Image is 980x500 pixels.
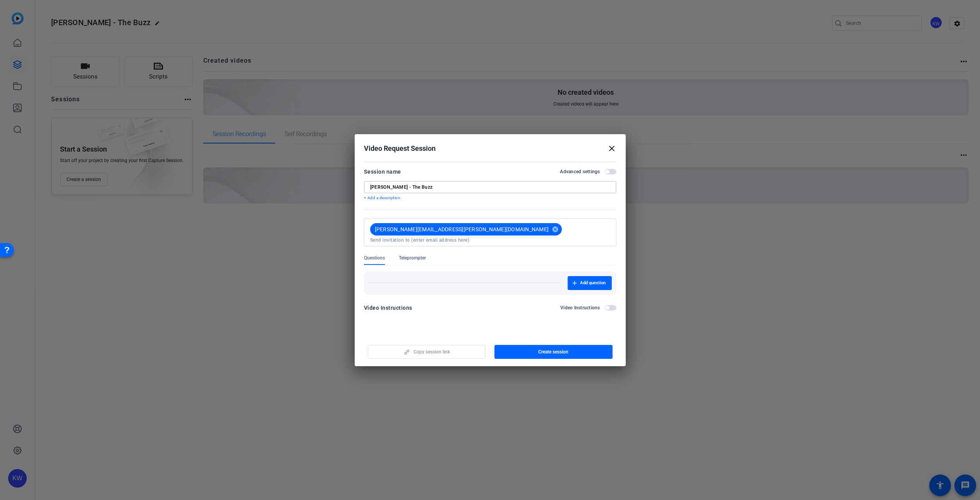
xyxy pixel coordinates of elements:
span: Create session [538,349,568,355]
span: Add question [580,280,606,286]
input: Enter Session Name [370,184,610,190]
div: Video Request Session [364,144,616,153]
span: [PERSON_NAME][EMAIL_ADDRESS][PERSON_NAME][DOMAIN_NAME] [375,225,549,233]
span: Teleprompter [399,255,426,261]
mat-icon: close [607,144,616,153]
button: Add question [568,276,612,290]
h2: Advanced settings [560,169,600,175]
p: + Add a description [364,195,616,201]
input: Send invitation to (enter email address here) [370,237,610,243]
mat-icon: cancel [549,226,562,233]
h2: Video Instructions [560,305,600,311]
div: Session name [364,167,401,176]
span: Questions [364,255,385,261]
button: Create session [494,345,613,359]
div: Video Instructions [364,303,412,312]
